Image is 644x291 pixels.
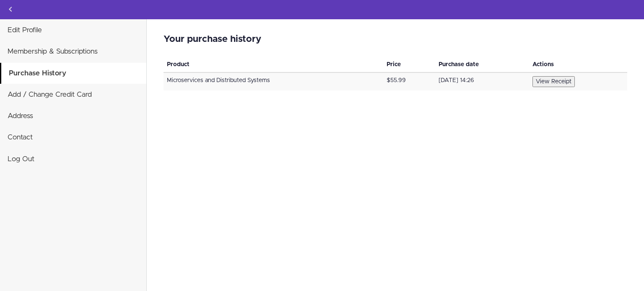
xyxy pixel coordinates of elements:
td: [DATE] 14:26 [435,72,529,90]
td: Microservices and Distributed Systems [164,72,383,90]
a: Purchase History [1,63,146,84]
th: Purchase date [435,57,529,72]
button: View Receipt [532,76,575,87]
th: Actions [529,57,627,72]
th: Price [383,57,435,72]
th: Product [164,57,383,72]
h2: Your purchase history [164,34,627,44]
svg: Back to courses [5,4,16,14]
td: $55.99 [383,72,435,90]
